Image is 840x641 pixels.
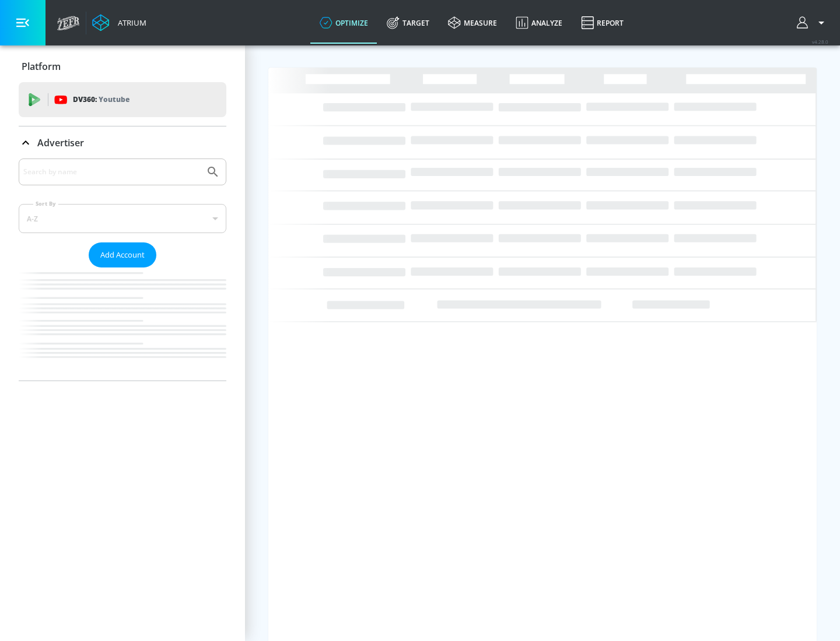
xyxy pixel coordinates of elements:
div: Platform [19,50,226,83]
div: DV360: Youtube [19,82,226,117]
button: Add Account [89,242,156,267]
label: Sort By [33,200,58,207]
div: A-Z [19,204,226,233]
a: measure [439,2,506,44]
span: v 4.28.0 [812,38,828,45]
a: Report [572,2,633,44]
p: Advertiser [37,136,84,149]
div: Atrium [113,17,146,28]
a: Target [377,2,439,44]
p: Youtube [99,93,129,105]
div: Advertiser [19,126,226,159]
a: Atrium [92,14,146,31]
nav: list of Advertiser [19,267,226,381]
p: Platform [22,60,61,73]
a: Analyze [506,2,572,44]
p: DV360: [73,93,129,106]
input: Search by name [23,164,200,179]
span: Add Account [100,248,145,262]
div: Advertiser [19,159,226,381]
a: optimize [310,2,377,44]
